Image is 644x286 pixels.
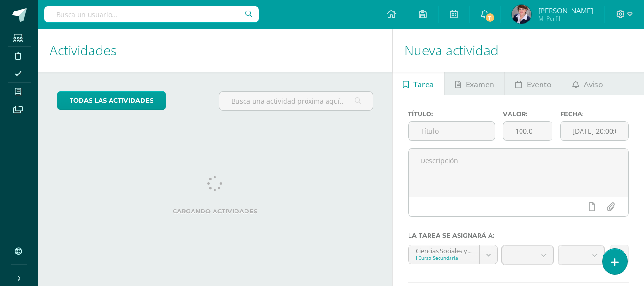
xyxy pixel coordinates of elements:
[527,73,552,96] span: Evento
[538,14,593,22] span: Mi Perfil
[562,72,613,95] a: Aviso
[416,245,472,254] div: Ciencias Sociales y [GEOGRAPHIC_DATA] 'A'
[408,232,629,239] label: La tarea se asignará a:
[413,73,434,96] span: Tarea
[409,245,497,264] a: Ciencias Sociales y [GEOGRAPHIC_DATA] 'A'I Curso Secundaria
[57,208,373,215] label: Cargando actividades
[404,29,633,72] h1: Nueva actividad
[560,110,629,117] label: Fecha:
[44,6,259,22] input: Busca un usuario...
[408,110,496,117] label: Título:
[505,72,562,95] a: Evento
[50,29,381,72] h1: Actividades
[538,6,593,15] span: [PERSON_NAME]
[57,91,166,110] a: todas las Actividades
[503,122,552,140] input: Puntos máximos
[393,72,444,95] a: Tarea
[416,254,472,261] div: I Curso Secundaria
[512,5,531,24] img: 49c126ab159c54e96e3d95a6f1df8590.png
[561,122,628,140] input: Fecha de entrega
[485,12,495,23] span: 11
[584,73,603,96] span: Aviso
[219,92,372,110] input: Busca una actividad próxima aquí...
[409,122,495,140] input: Título
[503,110,552,117] label: Valor:
[466,73,494,96] span: Examen
[445,72,504,95] a: Examen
